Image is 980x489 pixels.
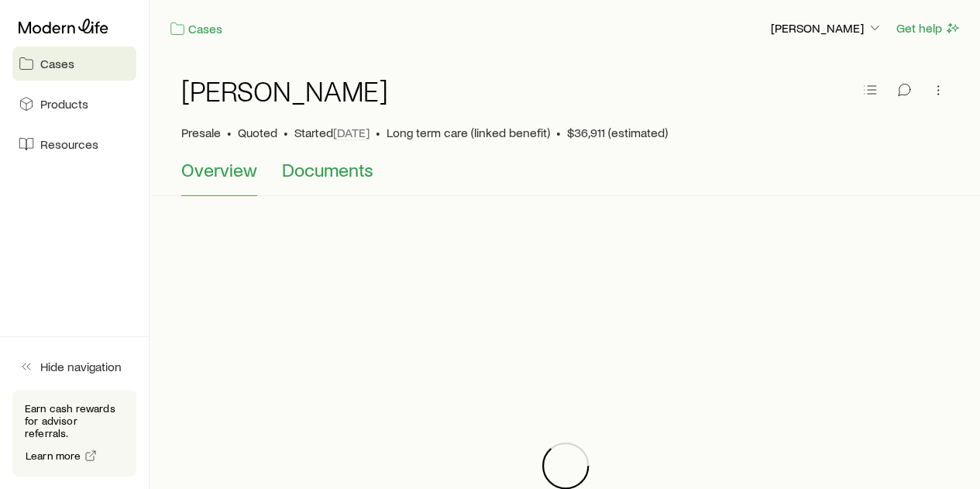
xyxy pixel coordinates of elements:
span: Products [40,96,88,112]
a: Cases [169,20,223,38]
span: $36,911 (estimated) [567,125,668,140]
span: Documents [282,159,373,181]
p: Started [294,125,370,140]
span: • [376,125,380,140]
span: Long term care (linked benefit) [387,125,550,140]
p: [PERSON_NAME] [771,20,882,36]
p: Earn cash rewards for advisor referrals. [25,402,124,439]
p: Presale [181,125,221,140]
a: Cases [12,46,136,81]
a: Resources [12,127,136,161]
div: Earn cash rewards for advisor referrals.Learn more [12,390,136,477]
span: Hide navigation [40,359,122,374]
span: • [227,125,232,140]
h1: [PERSON_NAME] [181,75,388,106]
button: Hide navigation [12,350,136,384]
div: Case details tabs [181,159,949,196]
span: Quoted [238,125,277,140]
span: • [556,125,561,140]
span: Resources [40,136,98,152]
span: Cases [40,56,74,71]
a: Products [12,87,136,121]
span: Learn more [26,450,81,461]
span: [DATE] [333,125,370,140]
button: [PERSON_NAME] [770,19,883,38]
span: • [284,125,288,140]
span: Overview [181,159,257,181]
button: Get help [896,19,961,37]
